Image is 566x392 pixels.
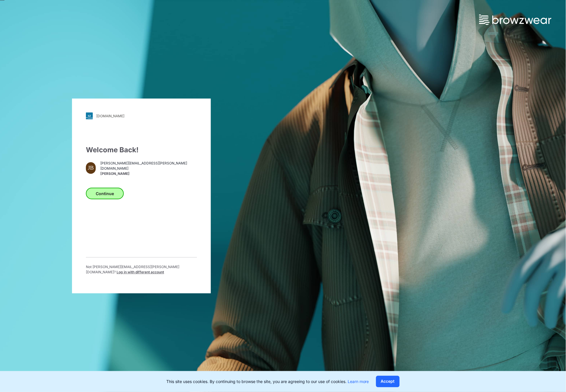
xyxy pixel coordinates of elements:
span: [PERSON_NAME] [100,171,197,176]
div: [DOMAIN_NAME] [96,114,124,118]
div: JB [86,162,96,174]
img: svg+xml;base64,PHN2ZyB3aWR0aD0iMjgiIGhlaWdodD0iMjgiIHZpZXdCb3g9IjAgMCAyOCAyOCIgZmlsbD0ibm9uZSIgeG... [86,113,93,120]
a: [DOMAIN_NAME] [86,113,197,120]
a: Learn more [348,379,369,384]
button: Accept [376,376,400,387]
button: Continue [86,188,124,199]
p: This site uses cookies. By continuing to browse the site, you are agreeing to our use of cookies. [166,379,369,385]
span: Log in with different account [117,270,164,274]
div: Welcome Back! [86,145,197,155]
span: [PERSON_NAME][EMAIL_ADDRESS][PERSON_NAME][DOMAIN_NAME] [100,161,197,171]
img: browzwear-logo.73288ffb.svg [479,14,552,25]
p: Not [PERSON_NAME][EMAIL_ADDRESS][PERSON_NAME][DOMAIN_NAME] ? [86,265,197,275]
